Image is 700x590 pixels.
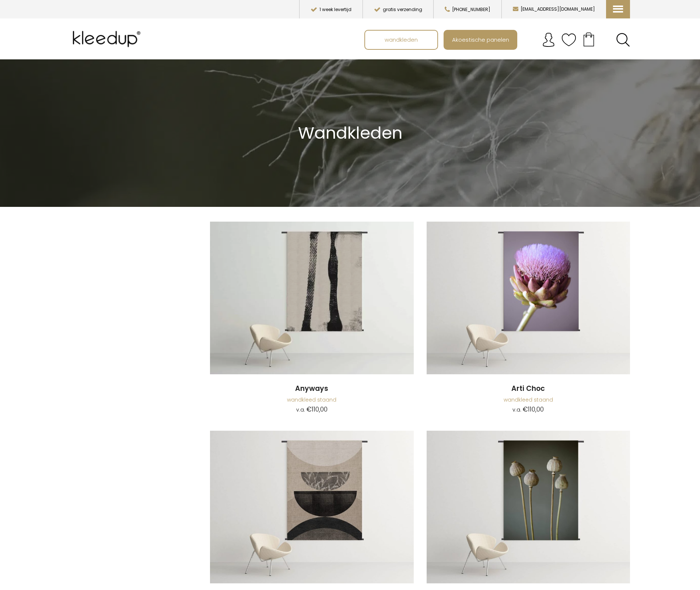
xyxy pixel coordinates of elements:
[427,431,630,583] img: Bulbs
[561,32,576,47] img: verlanglijstje.svg
[307,405,312,414] span: €
[448,32,513,46] span: Akoestische panelen
[512,406,521,413] span: v.a.
[541,32,556,47] img: account.svg
[427,222,630,374] img: Arti Choc
[210,384,414,394] a: Anyways
[210,222,414,374] img: Anyways
[523,405,528,414] span: €
[616,33,630,47] a: Search
[307,405,328,414] bdi: 110,00
[381,32,422,46] span: wandkleden
[364,30,636,50] nav: Main menu
[296,406,305,413] span: v.a.
[210,222,414,375] a: Anyways
[504,396,553,403] a: wandkleed staand
[70,24,146,54] img: Kleedup
[523,405,544,414] bdi: 110,00
[427,384,630,394] a: Arti Choc
[210,431,414,583] img: At The Table
[365,31,437,49] a: wandkleden
[287,396,336,403] a: wandkleed staand
[427,431,630,584] a: Bulbs
[576,30,601,48] a: Your cart
[298,121,402,145] span: Wandkleden
[444,31,517,49] a: Akoestische panelen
